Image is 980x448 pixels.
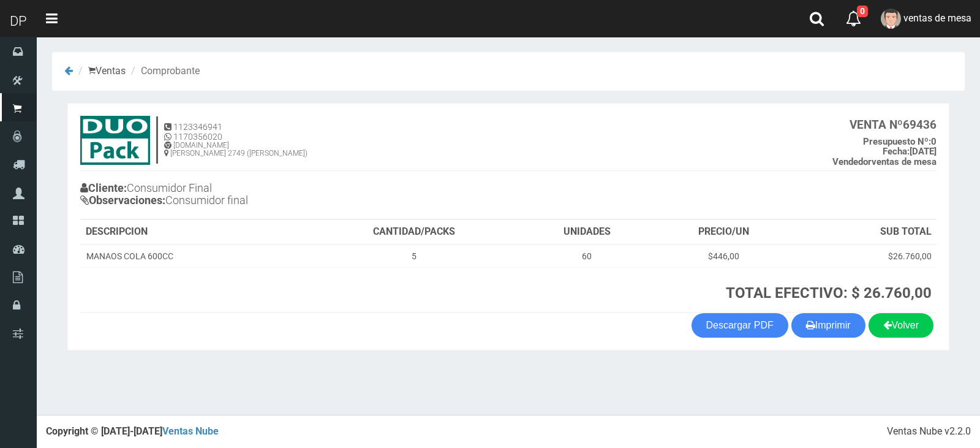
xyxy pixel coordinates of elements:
b: 0 [863,136,937,147]
strong: Vendedor [832,156,872,167]
a: Ventas Nube [162,425,219,437]
b: [DATE] [883,146,937,157]
span: 0 [857,6,868,17]
button: Imprimir [791,313,865,338]
img: 15ec80cb8f772e35c0579ae6ae841c79.jpg [80,116,150,165]
h5: 1123346941 1170356020 [164,123,307,142]
strong: Copyright © [DATE]-[DATE] [46,425,219,437]
span: ventas de mesa [903,12,971,24]
strong: TOTAL EFECTIVO: $ 26.760,00 [726,284,932,302]
h4: Consumidor Final Consumidor final [80,179,508,213]
strong: Presupuesto Nº: [863,136,931,147]
b: Observaciones: [80,194,165,207]
a: Descargar PDF [692,313,788,338]
td: $26.760,00 [794,245,937,268]
b: 69436 [850,118,937,132]
th: PRECIO/UN [653,220,794,245]
td: MANAOS COLA 600CC [81,245,307,268]
li: Comprobante [128,64,200,78]
th: CANTIDAD/PACKS [307,220,521,245]
b: ventas de mesa [832,156,937,167]
img: User Image [881,9,901,29]
th: UNIDADES [521,220,653,245]
strong: VENTA Nº [850,118,903,132]
div: Ventas Nube v2.2.0 [887,425,971,439]
h6: [DOMAIN_NAME] [PERSON_NAME] 2749 ([PERSON_NAME]) [164,142,307,158]
td: 5 [307,245,521,268]
th: DESCRIPCION [81,220,307,245]
strong: Fecha: [883,146,910,157]
th: SUB TOTAL [794,220,937,245]
a: Volver [869,313,933,338]
b: Cliente: [80,181,127,194]
td: 60 [521,245,653,268]
li: Ventas [75,64,126,78]
td: $446,00 [653,245,794,268]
